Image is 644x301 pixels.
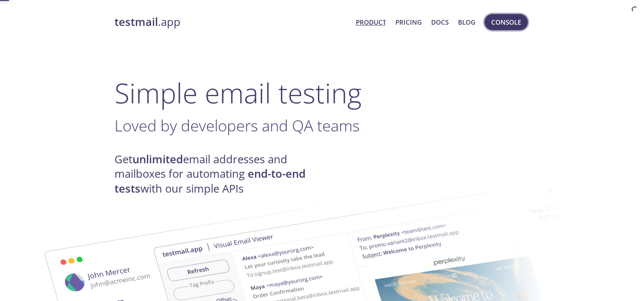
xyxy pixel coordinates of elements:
button: Console [484,14,528,30]
a: Pricing [395,17,421,28]
a: testmail.app [114,15,349,29]
h1: Simple email testing [114,77,530,109]
span: Console [491,17,521,28]
strong: testmail [114,14,158,29]
strong: unlimited [132,152,183,167]
h4: Get email addresses and mailboxes for automating with our simple APIs [114,152,322,196]
strong: end-to-end tests [114,166,306,196]
a: Product [355,17,386,28]
span: Loved by developers and QA teams [114,115,360,136]
a: Blog [458,17,475,28]
a: Docs [431,17,449,28]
